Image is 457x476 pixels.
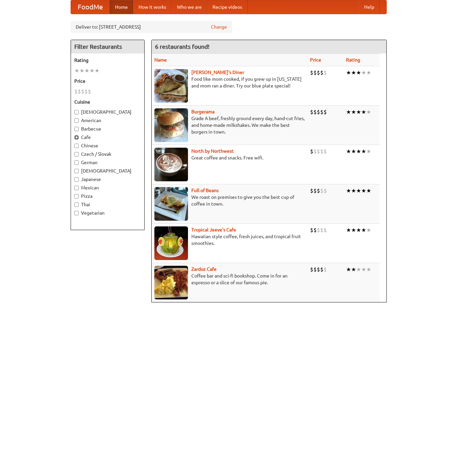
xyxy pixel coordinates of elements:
[110,0,133,14] a: Home
[154,194,305,207] p: We roast on premises to give you the best cup of coffee in town.
[317,187,320,194] li: $
[84,67,89,74] li: ★
[310,57,321,63] a: Price
[154,233,305,247] p: Hawaiian style coffee, fresh juices, and tropical fruit smoothies.
[346,57,360,63] a: Rating
[154,187,188,221] img: beans.jpg
[74,168,141,174] label: [DEMOGRAPHIC_DATA]
[310,148,313,155] li: $
[79,67,84,74] li: ★
[74,186,79,190] input: Mexican
[310,69,313,76] li: $
[71,40,144,53] h4: Filter Restaurants
[320,69,323,76] li: $
[313,226,317,234] li: $
[74,193,141,199] label: Pizza
[154,57,167,63] a: Name
[351,266,356,273] li: ★
[191,148,234,154] a: North by Northwest
[74,117,141,124] label: American
[74,201,141,208] label: Thai
[323,148,327,155] li: $
[154,148,188,181] img: north.jpg
[346,226,351,234] li: ★
[320,108,323,116] li: $
[154,272,305,286] p: Coffee bar and sci-fi bookshop. Come in for an espresso or a slice of our famous pie.
[366,108,371,116] li: ★
[366,69,371,76] li: ★
[207,0,247,14] a: Recipe videos
[133,0,172,14] a: How it works
[323,187,327,194] li: $
[317,266,320,273] li: $
[320,187,323,194] li: $
[154,226,188,260] img: jeeves.jpg
[313,148,317,155] li: $
[154,76,305,89] p: Food like mom cooked, if you grew up in [US_STATE] and mom ran a diner. Try our blue plate special!
[346,108,351,116] li: ★
[74,203,79,207] input: Thai
[74,184,141,191] label: Mexican
[74,67,79,74] li: ★
[361,69,366,76] li: ★
[191,266,217,272] a: Zardoz Cafe
[351,187,356,194] li: ★
[154,108,188,142] img: burgerama.jpg
[74,169,79,173] input: [DEMOGRAPHIC_DATA]
[74,211,79,215] input: Vegetarian
[323,69,327,76] li: $
[317,108,320,116] li: $
[323,266,327,273] li: $
[323,226,327,234] li: $
[366,266,371,273] li: ★
[346,266,351,273] li: ★
[313,69,317,76] li: $
[361,226,366,234] li: ★
[74,177,79,182] input: Japanese
[74,194,79,198] input: Pizza
[361,148,366,155] li: ★
[74,109,141,115] label: [DEMOGRAPHIC_DATA]
[351,226,356,234] li: ★
[74,99,141,105] h5: Cuisine
[356,69,361,76] li: ★
[211,24,227,30] a: Change
[310,266,313,273] li: $
[71,0,110,14] a: FoodMe
[317,69,320,76] li: $
[74,144,79,148] input: Chinese
[89,67,94,74] li: ★
[74,210,141,216] label: Vegetarian
[320,148,323,155] li: $
[74,176,141,183] label: Japanese
[366,226,371,234] li: ★
[317,148,320,155] li: $
[191,109,215,114] a: Burgerama
[81,88,84,95] li: $
[351,148,356,155] li: ★
[351,108,356,116] li: ★
[361,187,366,194] li: ★
[88,88,91,95] li: $
[346,187,351,194] li: ★
[154,154,305,161] p: Great coffee and snacks. Free wifi.
[356,148,361,155] li: ★
[320,226,323,234] li: $
[74,152,79,156] input: Czech / Slovak
[74,135,79,140] input: Cafe
[74,159,141,166] label: German
[172,0,207,14] a: Who we are
[74,134,141,141] label: Cafe
[356,226,361,234] li: ★
[78,88,81,95] li: $
[74,57,141,64] h5: Rating
[359,0,380,14] a: Help
[323,108,327,116] li: $
[191,227,236,232] a: Tropical Jeeve's Cafe
[94,67,100,74] li: ★
[366,187,371,194] li: ★
[366,148,371,155] li: ★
